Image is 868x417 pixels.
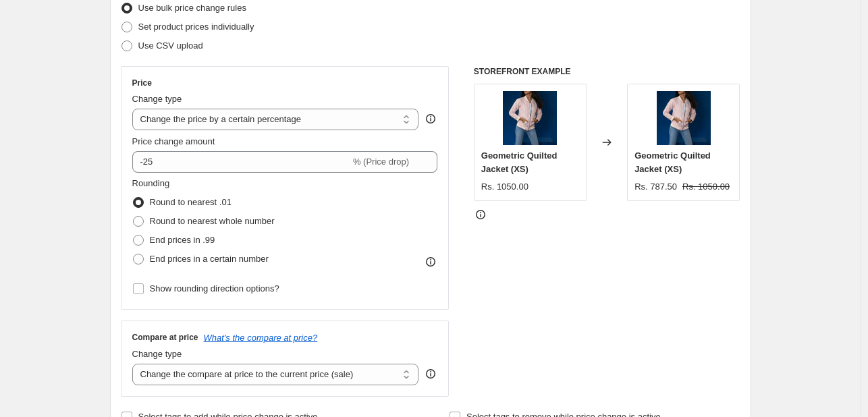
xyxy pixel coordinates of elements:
strike: Rs. 1050.00 [682,180,730,194]
div: Rs. 1050.00 [481,180,528,194]
span: Geometric Quilted Jacket (XS) [634,150,711,174]
img: 232_80x.jpg [503,91,557,145]
span: End prices in .99 [150,235,215,245]
div: help [424,367,437,381]
span: Use bulk price change rules [138,3,246,13]
span: Show rounding direction options? [150,283,279,294]
h3: Price [132,78,152,88]
span: Price change amount [132,136,215,146]
span: Change type [132,94,182,104]
span: Rounding [132,178,170,188]
span: Change type [132,349,182,359]
img: 232_80x.jpg [657,91,711,145]
div: Rs. 787.50 [634,180,677,194]
span: % (Price drop) [353,157,409,167]
div: help [424,112,437,126]
span: Set product prices individually [138,22,254,32]
span: Use CSV upload [138,40,203,51]
input: -15 [132,151,350,173]
span: End prices in a certain number [150,254,269,264]
button: What's the compare at price? [204,333,318,343]
span: Round to nearest whole number [150,216,275,226]
span: Round to nearest .01 [150,197,232,207]
h3: Compare at price [132,332,198,343]
span: Geometric Quilted Jacket (XS) [481,150,558,174]
h6: STOREFRONT EXAMPLE [474,66,740,77]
